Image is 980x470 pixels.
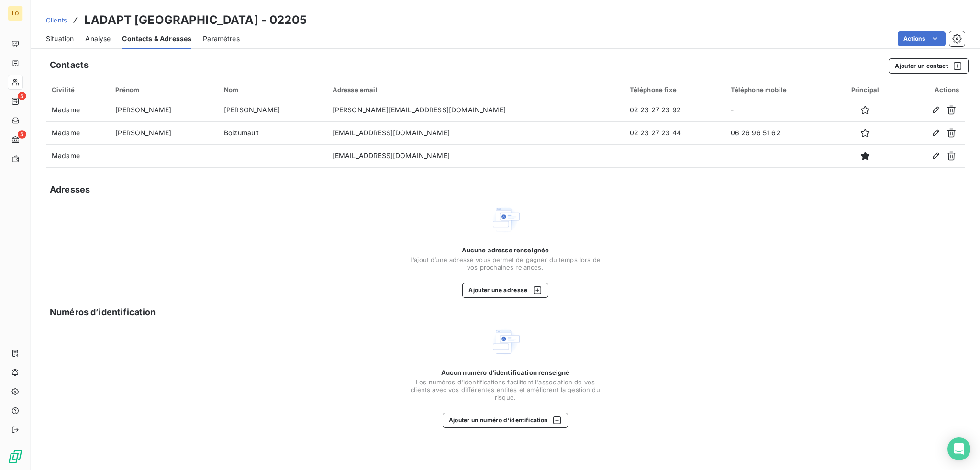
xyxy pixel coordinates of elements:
[18,92,26,100] span: 5
[122,34,191,44] span: Contacts & Adresses
[50,58,89,72] h5: Contacts
[8,449,23,464] img: Logo LeanPay
[490,327,521,357] img: Empty state
[725,98,834,121] td: -
[84,11,307,29] h3: LADAPT [GEOGRAPHIC_DATA] - 02205
[462,283,548,298] button: Ajouter une adresse
[110,98,218,121] td: [PERSON_NAME]
[327,121,624,144] td: [EMAIL_ADDRESS][DOMAIN_NAME]
[624,121,725,144] td: 02 23 27 23 44
[327,98,624,121] td: [PERSON_NAME][EMAIL_ADDRESS][DOMAIN_NAME]
[443,413,568,428] button: Ajouter un numéro d’identification
[8,6,23,21] div: LO
[52,86,104,94] div: Civilité
[46,144,110,167] td: Madame
[50,306,156,319] h5: Numéros d’identification
[327,144,624,167] td: [EMAIL_ADDRESS][DOMAIN_NAME]
[46,121,110,144] td: Madame
[725,121,834,144] td: 06 26 96 51 62
[731,86,828,94] div: Téléphone mobile
[85,34,111,44] span: Analyse
[410,378,601,401] span: Les numéros d'identifications facilitent l'association de vos clients avec vos différentes entité...
[46,34,74,44] span: Situation
[218,98,327,121] td: [PERSON_NAME]
[50,183,90,197] h5: Adresses
[46,98,110,121] td: Madame
[441,369,570,376] span: Aucun numéro d’identification renseigné
[462,246,549,254] span: Aucune adresse renseignée
[18,130,26,139] span: 5
[333,86,618,94] div: Adresse email
[490,204,521,235] img: Empty state
[218,121,327,144] td: Boizumault
[224,86,321,94] div: Nom
[46,16,67,24] span: Clients
[115,86,212,94] div: Prénom
[889,58,969,74] button: Ajouter un contact
[203,34,240,44] span: Paramètres
[110,121,218,144] td: [PERSON_NAME]
[947,437,970,460] div: Open Intercom Messenger
[46,15,67,25] a: Clients
[902,86,959,94] div: Actions
[839,86,891,94] div: Principal
[630,86,719,94] div: Téléphone fixe
[410,256,601,271] span: L’ajout d’une adresse vous permet de gagner du temps lors de vos prochaines relances.
[624,98,725,121] td: 02 23 27 23 92
[898,31,946,46] button: Actions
